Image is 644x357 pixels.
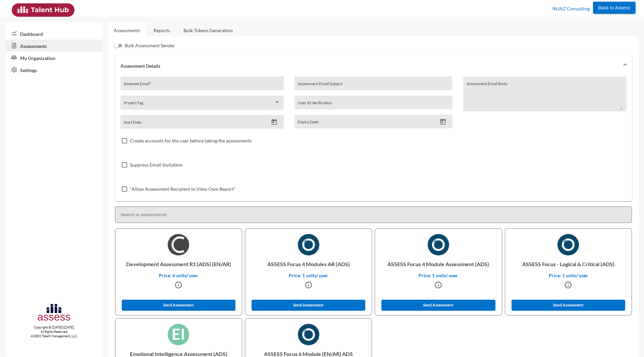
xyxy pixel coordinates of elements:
p: ASSESS Focus 4 Module Assessment (ADS) [380,255,496,273]
a: Assessments [5,40,103,52]
button: Send Assessment [381,300,495,311]
button: Back to Assess [593,2,636,14]
p: Price: 1 units/ user [511,273,626,278]
button: Open calendar [268,119,280,126]
span: "Allow Assessment Recipient to View Own Report" [130,185,236,193]
input: Search in assessments [115,206,632,223]
p: Price: 1 units/ user [251,273,366,278]
button: Send Assessment [122,300,236,311]
button: Send Assessment [512,300,626,311]
a: Back to Assess [593,3,636,11]
p: Development Assessment R1 (ADS) (EN/AR) [121,255,236,273]
a: Assessments [114,27,140,33]
a: Reports [148,22,175,39]
button: Open calendar [437,118,449,125]
mat-expansion-panel-header: Assessment Details [115,55,632,76]
p: ASSESS Focus 4 Modules AR (ADS) [251,255,366,273]
div: Assessment Details [115,76,632,201]
p: INJAZ Consulting [552,3,590,14]
img: assesscompany-logo.png [37,303,71,324]
span: Create accounts for the user before taking the assessments [130,137,252,145]
a: Settings [5,64,103,76]
span: Bulk Assessment Sender [125,42,175,50]
a: My Organization [5,52,103,64]
mat-panel-title: Assessment Details [120,63,619,69]
p: Copyright © [DATE]-[DATE]. All Rights Reserved. ASSESS Talent Management, LLC. [5,325,103,338]
button: Send Assessment [252,300,366,311]
span: Suppress Email Invitation [130,161,182,169]
a: Bulk Tokens Generation [178,22,238,39]
p: Price: 1 units/ user [380,273,496,278]
p: Price: 6 units/ user [121,273,236,278]
p: ASSESS Focus - Logical & Critical (ADS) [511,255,626,273]
a: Dashboard [5,27,103,40]
span: Back to Assess [598,5,630,10]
